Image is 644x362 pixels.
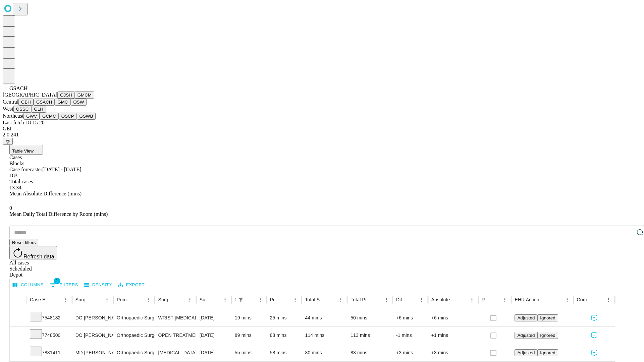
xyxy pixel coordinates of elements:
[594,295,604,304] button: Sort
[3,138,13,145] button: @
[3,113,23,119] span: Northeast
[23,254,54,259] span: Refresh data
[336,295,345,304] button: Menu
[351,309,389,326] div: 50 mins
[351,344,389,361] div: 83 mins
[176,295,185,304] button: Sort
[500,295,509,304] button: Menu
[562,295,572,304] button: Menu
[144,295,153,304] button: Menu
[3,126,641,132] div: GEI
[235,309,263,326] div: 19 mins
[235,344,263,361] div: 55 mins
[48,280,80,290] button: Show filters
[3,132,641,138] div: 2.0.241
[117,309,151,326] div: Orthopaedic Surgery
[517,333,535,338] span: Adjusted
[75,297,92,302] div: Surgeon Name
[537,332,558,339] button: Ignored
[396,309,425,326] div: +6 mins
[52,295,61,304] button: Sort
[281,295,290,304] button: Sort
[61,295,70,304] button: Menu
[235,327,263,344] div: 89 mins
[9,179,33,184] span: Total cases
[200,344,228,361] div: [DATE]
[13,330,23,342] button: Expand
[9,246,57,259] button: Refresh data
[540,315,555,320] span: Ignored
[5,139,10,144] span: @
[515,332,537,339] button: Adjusted
[30,327,69,344] div: 7748500
[270,297,281,302] div: Predicted In Room Duration
[270,344,299,361] div: 58 mins
[236,295,246,304] button: Show filters
[372,295,382,304] button: Sort
[134,295,144,304] button: Sort
[30,309,69,326] div: 7548182
[158,297,175,302] div: Surgery Name
[235,297,235,302] div: Scheduled In Room Duration
[54,278,60,284] span: 1
[102,295,112,304] button: Menu
[158,344,193,361] div: [MEDICAL_DATA] SKIN AND [MEDICAL_DATA]
[515,297,539,302] div: EHR Action
[491,295,500,304] button: Sort
[12,148,34,154] span: Table View
[185,295,195,304] button: Menu
[12,240,36,245] span: Reset filters
[351,297,372,302] div: Total Predicted Duration
[9,173,17,178] span: 183
[417,295,426,304] button: Menu
[396,344,425,361] div: +3 mins
[577,297,594,302] div: Comments
[13,106,32,113] button: OSSC
[83,280,114,290] button: Density
[515,349,537,356] button: Adjusted
[23,113,40,120] button: GWV
[18,99,34,106] button: GBH
[431,344,475,361] div: +3 mins
[3,120,45,125] span: Last fetch: 18:15:20
[517,350,535,355] span: Adjusted
[540,295,549,304] button: Sort
[3,99,18,105] span: Central
[40,113,59,120] button: GCMC
[9,85,28,91] span: GSACH
[30,344,69,361] div: 7881411
[270,309,299,326] div: 25 mins
[3,92,57,98] span: [GEOGRAPHIC_DATA]
[305,309,344,326] div: 44 mins
[3,106,13,112] span: West
[71,99,87,106] button: OSW
[431,327,475,344] div: +1 mins
[537,349,558,356] button: Ignored
[382,295,391,304] button: Menu
[34,99,55,106] button: GSACH
[75,309,110,326] div: DO [PERSON_NAME] [PERSON_NAME]
[158,309,193,326] div: WRIST [MEDICAL_DATA] SURGERY RELEASE TRANSVERSE [MEDICAL_DATA] LIGAMENT
[9,185,21,190] span: 13.34
[75,344,110,361] div: MD [PERSON_NAME]
[117,327,151,344] div: Orthopaedic Surgery
[9,211,108,217] span: Mean Daily Total Difference by Room (mins)
[540,350,555,355] span: Ignored
[117,297,133,302] div: Primary Service
[305,344,344,361] div: 80 mins
[30,297,51,302] div: Case Epic Id
[236,295,246,304] div: 1 active filter
[31,106,46,113] button: GLH
[431,297,457,302] div: Absolute Difference
[57,92,75,99] button: GJSH
[458,295,467,304] button: Sort
[75,92,94,99] button: GMCM
[246,295,256,304] button: Sort
[290,295,300,304] button: Menu
[93,295,102,304] button: Sort
[396,327,425,344] div: -1 mins
[351,327,389,344] div: 113 mins
[200,327,228,344] div: [DATE]
[537,314,558,321] button: Ignored
[305,327,344,344] div: 114 mins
